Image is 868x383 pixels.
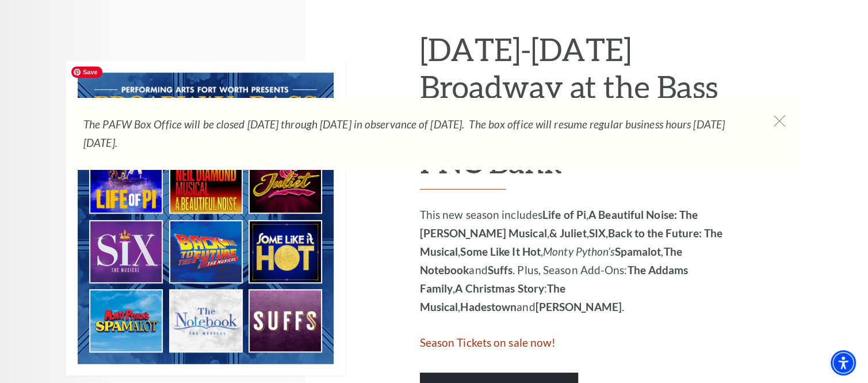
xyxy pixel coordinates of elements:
[420,206,728,316] p: This new season includes , , , , , , , and . Plus, Season Add-Ons: , : , and .
[549,226,587,240] strong: & Juliet
[542,208,586,221] strong: Life of Pi
[589,226,606,240] strong: SIX
[536,300,622,313] strong: [PERSON_NAME]
[831,350,856,376] div: Accessibility Menu
[66,61,345,376] img: 2025-2026 Broadway at the Bass Season presented by PNC Bank
[420,31,728,189] h2: [DATE]-[DATE] Broadway at the Bass Season presented by PNC Bank
[460,245,541,258] strong: Some Like It Hot
[543,245,614,258] em: Monty Python’s
[614,245,661,258] strong: Spamalot
[83,117,725,149] em: The PAFW Box Office will be closed [DATE] through [DATE] in observance of [DATE]. The box office ...
[455,282,544,295] strong: A Christmas Story
[71,66,102,78] span: Save
[488,263,513,276] strong: Suffs
[420,336,556,349] span: Season Tickets on sale now!
[460,300,517,313] strong: Hadestown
